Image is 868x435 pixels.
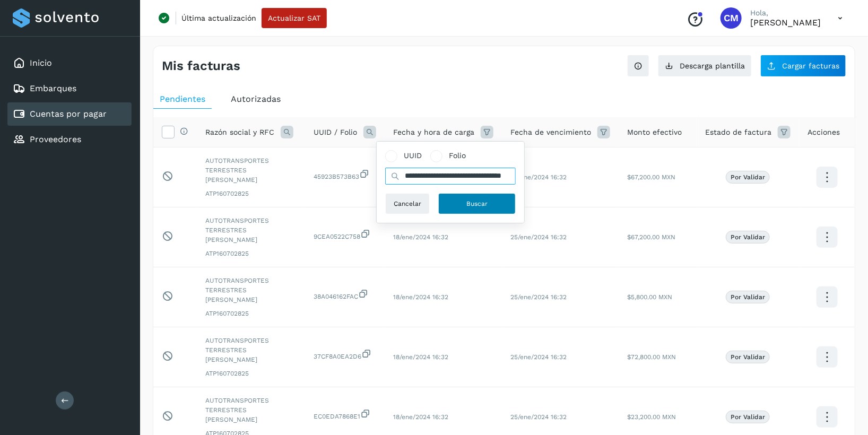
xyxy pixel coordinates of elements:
button: Cargar facturas [760,55,846,77]
span: 37CF8A0EA2D6 [314,349,376,361]
span: Monto efectivo [627,127,682,138]
div: Embarques [7,77,132,100]
a: Embarques [30,83,76,93]
p: Por validar [731,173,765,181]
p: Por validar [731,413,765,421]
div: Cuentas por pagar [7,102,132,126]
span: EC0EDA7868E1 [314,408,376,421]
span: ATP160702825 [205,249,297,258]
a: Proveedores [30,134,81,144]
span: 18/ene/2024 16:32 [393,413,448,421]
a: Cuentas por pagar [30,109,107,119]
span: Fecha de vencimiento [510,127,591,138]
h4: Mis facturas [162,58,240,74]
span: $67,200.00 MXN [627,173,675,181]
button: Actualizar SAT [262,8,327,28]
span: 25/ene/2024 16:32 [510,293,567,301]
span: UUID / Folio [314,127,357,138]
span: AUTOTRANSPORTES TERRESTRES [PERSON_NAME] [205,216,297,245]
span: 9CEA0522C758 [314,229,376,241]
span: $5,800.00 MXN [627,293,672,301]
span: $72,800.00 MXN [627,353,676,361]
span: 18/ene/2024 16:32 [393,293,448,301]
div: Inicio [7,51,132,75]
span: Pendientes [160,94,205,104]
span: 25/ene/2024 16:32 [510,173,567,181]
span: 25/ene/2024 16:32 [510,353,567,361]
span: $23,200.00 MXN [627,413,676,421]
span: Razón social y RFC [205,127,274,138]
span: AUTOTRANSPORTES TERRESTRES [PERSON_NAME] [205,396,297,424]
span: ATP160702825 [205,309,297,318]
span: Acciones [808,127,840,138]
span: Descarga plantilla [680,62,745,69]
span: AUTOTRANSPORTES TERRESTRES [PERSON_NAME] [205,156,297,185]
span: 25/ene/2024 16:32 [510,413,567,421]
span: Fecha y hora de carga [393,127,474,138]
span: 45923B573B63 [314,169,376,181]
p: Por validar [731,353,765,361]
span: 38A046162FAC [314,289,376,301]
span: 18/ene/2024 16:32 [393,233,448,241]
p: Última actualización [181,13,256,23]
span: Actualizar SAT [268,14,320,22]
span: 25/ene/2024 16:32 [510,233,567,241]
span: ATP160702825 [205,189,297,198]
a: Inicio [30,58,52,68]
span: 18/ene/2024 16:32 [393,353,448,361]
span: $67,200.00 MXN [627,233,675,241]
span: AUTOTRANSPORTES TERRESTRES [PERSON_NAME] [205,276,297,304]
p: Por validar [731,233,765,241]
span: Estado de factura [705,127,771,138]
span: Autorizadas [231,94,281,104]
button: Descarga plantilla [658,55,752,77]
span: ATP160702825 [205,369,297,378]
span: Cargar facturas [782,62,839,69]
span: AUTOTRANSPORTES TERRESTRES [PERSON_NAME] [205,336,297,364]
p: Por validar [731,293,765,301]
p: Cynthia Mendoza [750,18,821,28]
div: Proveedores [7,128,132,151]
p: Hola, [750,8,821,18]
